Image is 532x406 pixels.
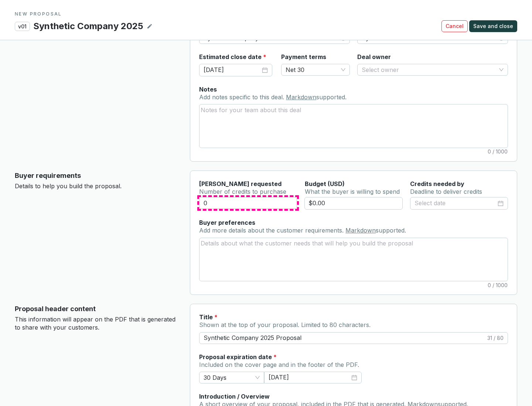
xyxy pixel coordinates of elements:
p: NEW PROPOSAL [15,11,517,17]
span: Net 30 [286,64,345,75]
span: What the buyer is willing to spend [305,188,400,195]
input: Select date [204,65,260,75]
p: This information will appear on the PDF that is generated to share with your customers. [15,316,178,331]
span: Cancel [446,23,464,30]
label: Notes [199,85,217,93]
p: Details to help you build the proposal. [15,182,178,190]
span: Included on the cover page and in the footer of the PDF. [199,361,359,368]
p: Buyer requirements [15,171,178,181]
span: supported. [316,93,347,101]
label: Payment terms [281,53,326,61]
span: Add more details about the customer requirements. [199,227,345,234]
a: Markdown [345,227,376,234]
button: Save and close [469,20,517,32]
span: Deadline to deliver credits [410,188,482,195]
label: Introduction / Overview [199,392,270,400]
input: Select date [415,199,496,208]
label: Proposal expiration date [199,353,277,361]
label: [PERSON_NAME] requested [199,180,282,188]
span: Save and close [473,23,513,30]
label: Buyer preferences [199,219,255,227]
p: v01 [15,22,30,31]
span: 30 Days [204,372,260,383]
label: Credits needed by [410,180,464,188]
button: Cancel [441,20,468,32]
label: Deal owner [357,53,391,61]
span: Shown at the top of your proposal. Limited to 80 characters. [199,321,371,328]
span: supported. [376,227,406,234]
span: Budget (USD) [305,180,345,187]
span: Number of credits to purchase [199,188,286,195]
span: Add notes specific to this deal. [199,93,286,101]
span: 31 / 80 [487,334,504,342]
label: Title [199,313,218,321]
p: Synthetic Company 2025 [33,20,144,32]
p: Proposal header content [15,304,178,314]
input: Select date [269,373,350,382]
label: Estimated close date [199,53,266,61]
a: Markdown [286,93,316,101]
